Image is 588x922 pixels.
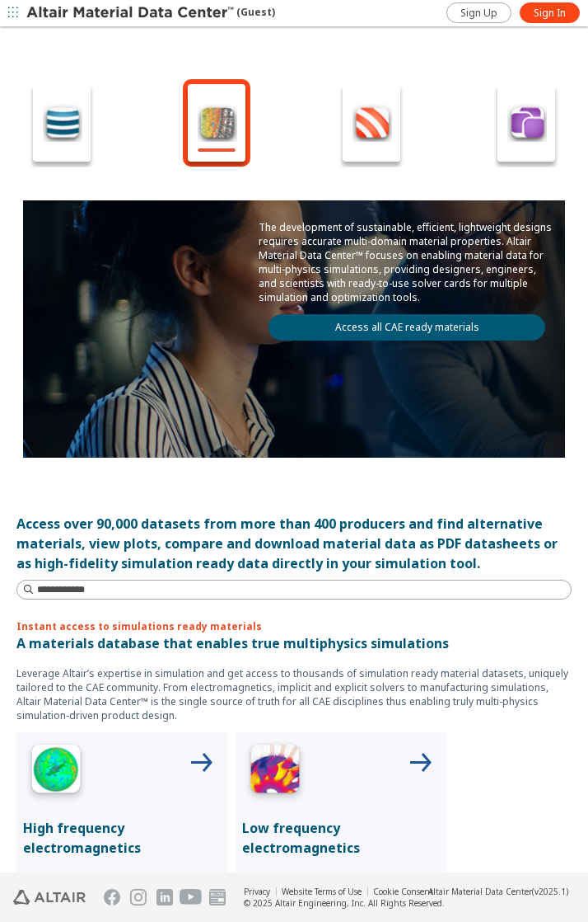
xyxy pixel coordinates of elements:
[460,7,497,20] span: Sign Up
[13,890,86,905] img: Altair Engineering
[16,619,572,633] p: Instant access to simulations ready materials
[16,633,572,653] p: A materials database that enables true multiphysics simulations
[242,818,440,858] p: Low frequency electromagnetics
[352,102,392,142] img: Eco-Friendly materials
[16,666,572,722] p: Leverage Altair’s expertise in simulation and get access to thousands of simulation ready materia...
[26,5,275,21] div: (Guest)
[373,886,433,897] a: Cookie Consent
[242,739,308,805] img: Low Frequency Icon
[23,818,221,858] p: High frequency electromagnetics
[244,886,270,897] a: Privacy
[16,514,572,573] div: Access over 90,000 datasets from more than 400 producers and find alternative materials, view plo...
[259,220,555,304] p: The development of sustainable, efficient, lightweight designs requires accurate multi-domain mat...
[26,5,236,21] img: Altair Material Data Center
[282,886,362,897] a: Website Terms of Use
[23,739,89,805] img: High Frequency Icon
[244,897,445,909] div: © 2025 Altair Engineering, Inc. All Rights Reserved.
[446,2,511,23] a: Sign Up
[428,886,532,897] span: Altair Material Data Center
[534,7,566,20] span: Sign In
[428,886,568,897] div: (v2025.1)
[507,102,547,142] img: Stick-Slip database
[198,102,237,142] img: Simulation ready materials
[43,102,82,142] img: Explore all material classes
[268,314,545,341] a: Access all CAE ready materials
[520,2,580,23] a: Sign In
